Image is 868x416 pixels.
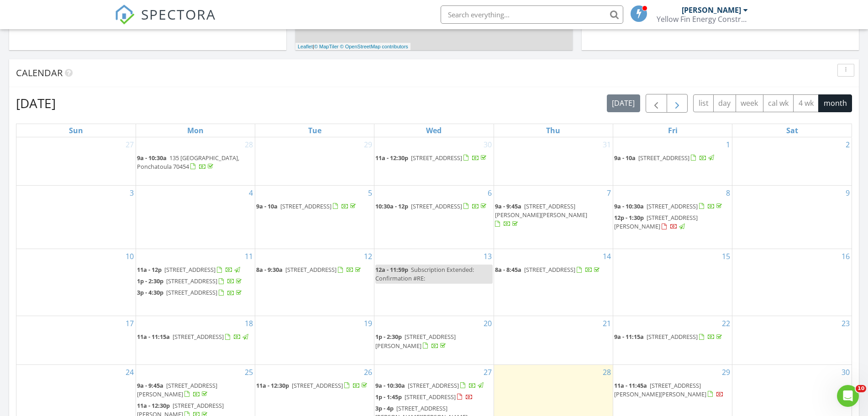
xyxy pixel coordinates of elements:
[137,288,163,296] span: 3p - 4:30p
[137,153,254,172] a: 9a - 10:30a 135 [GEOGRAPHIC_DATA], Ponchatoula 70454
[375,154,408,162] span: 11a - 12:30p
[375,265,408,274] span: 12a - 11:59p
[362,249,374,264] a: Go to August 12, 2025
[720,316,732,331] a: Go to August 22, 2025
[495,201,612,230] a: 9a - 9:45a [STREET_ADDRESS][PERSON_NAME][PERSON_NAME]
[614,380,731,400] a: 11a - 11:45a [STREET_ADDRESS][PERSON_NAME][PERSON_NAME]
[256,265,363,274] a: 8a - 9:30a [STREET_ADDRESS]
[256,201,373,212] a: 9a - 10a [STREET_ADDRESS]
[375,153,492,164] a: 11a - 12:30p [STREET_ADDRESS]
[720,365,732,380] a: Go to August 29, 2025
[375,265,474,282] span: Subscription Extended: Confirmation #RE:
[137,380,254,400] a: 9a - 9:45a [STREET_ADDRESS][PERSON_NAME]
[724,137,732,152] a: Go to August 1, 2025
[647,333,698,341] span: [STREET_ADDRESS]
[243,365,255,380] a: Go to August 25, 2025
[137,277,163,285] span: 1p - 2:30p
[840,365,852,380] a: Go to August 30, 2025
[614,213,698,230] span: [STREET_ADDRESS][PERSON_NAME]
[256,265,373,276] a: 8a - 9:30a [STREET_ADDRESS]
[124,316,136,331] a: Go to August 17, 2025
[243,137,255,152] a: Go to July 28, 2025
[136,185,255,249] td: Go to August 4, 2025
[614,154,715,162] a: 9a - 10a [STREET_ADDRESS]
[255,185,374,249] td: Go to August 5, 2025
[524,265,575,274] span: [STREET_ADDRESS]
[136,249,255,316] td: Go to August 11, 2025
[736,94,763,112] button: week
[141,5,216,24] span: SPECTORA
[115,12,216,31] a: SPECTORA
[340,44,408,49] a: © OpenStreetMap contributors
[280,202,331,210] span: [STREET_ADDRESS]
[137,276,254,287] a: 1p - 2:30p [STREET_ADDRESS]
[124,249,136,264] a: Go to August 10, 2025
[666,124,679,137] a: Friday
[128,186,136,200] a: Go to August 3, 2025
[763,94,794,112] button: cal wk
[136,137,255,186] td: Go to July 28, 2025
[732,316,852,364] td: Go to August 23, 2025
[137,332,254,343] a: 11a - 11:15a [STREET_ADDRESS]
[137,154,239,171] a: 9a - 10:30a 135 [GEOGRAPHIC_DATA], Ponchatoula 70454
[856,385,866,392] span: 10
[375,201,492,212] a: 10:30a - 12p [STREET_ADDRESS]
[607,94,640,112] button: [DATE]
[495,202,587,228] a: 9a - 9:45a [STREET_ADDRESS][PERSON_NAME][PERSON_NAME]
[362,316,374,331] a: Go to August 19, 2025
[375,393,473,401] a: 1p - 1:45p [STREET_ADDRESS]
[285,265,337,274] span: [STREET_ADDRESS]
[495,265,521,274] span: 8a - 8:45a
[844,137,852,152] a: Go to August 2, 2025
[614,201,731,212] a: 9a - 10:30a [STREET_ADDRESS]
[243,316,255,331] a: Go to August 18, 2025
[374,137,494,186] td: Go to July 30, 2025
[613,316,732,364] td: Go to August 22, 2025
[314,44,339,49] a: © MapTiler
[840,249,852,264] a: Go to August 16, 2025
[137,381,217,398] span: [STREET_ADDRESS][PERSON_NAME]
[255,137,374,186] td: Go to July 29, 2025
[16,185,136,249] td: Go to August 3, 2025
[185,124,205,137] a: Monday
[844,186,852,200] a: Go to August 9, 2025
[137,277,243,285] a: 1p - 2:30p [STREET_ADDRESS]
[614,333,644,341] span: 9a - 11:15a
[362,365,374,380] a: Go to August 26, 2025
[441,5,623,24] input: Search everything...
[713,94,736,112] button: day
[375,381,485,390] a: 9a - 10:30a [STREET_ADDRESS]
[495,202,587,219] span: [STREET_ADDRESS][PERSON_NAME][PERSON_NAME]
[605,186,613,200] a: Go to August 7, 2025
[255,316,374,364] td: Go to August 19, 2025
[495,202,521,210] span: 9a - 9:45a
[614,213,698,230] a: 12p - 1:30p [STREET_ADDRESS][PERSON_NAME]
[614,333,724,341] a: 9a - 11:15a [STREET_ADDRESS]
[613,137,732,186] td: Go to August 1, 2025
[137,333,250,341] a: 11a - 11:15a [STREET_ADDRESS]
[256,381,289,390] span: 11a - 12:30p
[374,185,494,249] td: Go to August 6, 2025
[16,316,136,364] td: Go to August 17, 2025
[256,202,278,210] span: 9a - 10a
[614,202,644,210] span: 9a - 10:30a
[614,381,724,398] a: 11a - 11:45a [STREET_ADDRESS][PERSON_NAME][PERSON_NAME]
[166,288,217,296] span: [STREET_ADDRESS]
[16,249,136,316] td: Go to August 10, 2025
[614,154,636,162] span: 9a - 10a
[375,332,492,351] a: 1p - 2:30p [STREET_ADDRESS][PERSON_NAME]
[482,137,494,152] a: Go to July 30, 2025
[732,185,852,249] td: Go to August 9, 2025
[482,316,494,331] a: Go to August 20, 2025
[115,5,135,25] img: The Best Home Inspection Software - Spectora
[614,213,731,232] a: 12p - 1:30p [STREET_ADDRESS][PERSON_NAME]
[375,333,456,349] span: [STREET_ADDRESS][PERSON_NAME]
[137,265,254,276] a: 11a - 12p [STREET_ADDRESS]
[375,333,456,349] a: 1p - 2:30p [STREET_ADDRESS][PERSON_NAME]
[732,137,852,186] td: Go to August 2, 2025
[482,249,494,264] a: Go to August 13, 2025
[137,401,170,410] span: 11a - 12:30p
[646,94,667,113] button: Previous month
[292,381,343,390] span: [STREET_ADDRESS]
[486,186,494,200] a: Go to August 6, 2025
